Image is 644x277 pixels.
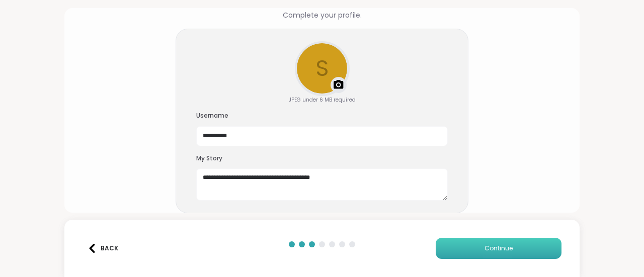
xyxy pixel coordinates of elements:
h3: Username [196,112,448,120]
h2: Complete your profile. [283,10,362,21]
span: Continue [485,244,513,253]
button: Continue [436,238,561,259]
div: Back [88,244,118,253]
button: Back [83,238,123,259]
div: JPEG under 6 MB required [289,96,356,104]
h3: My Story [196,154,448,163]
